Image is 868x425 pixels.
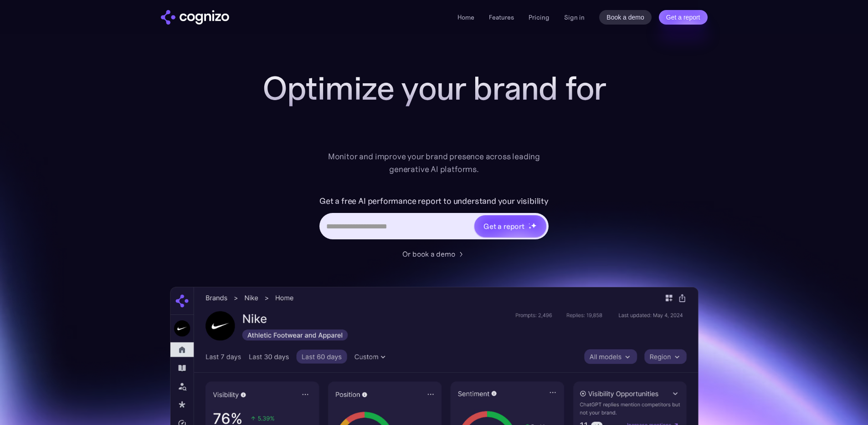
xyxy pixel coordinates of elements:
[402,248,455,259] div: Or book a demo
[564,12,585,23] a: Sign in
[489,13,514,21] a: Features
[529,226,532,229] img: star
[319,194,549,244] form: Hero URL Input Form
[402,248,466,259] a: Or book a demo
[252,70,616,106] h1: Optimize your brand for
[483,221,524,232] div: Get a report
[457,13,474,21] a: Home
[322,150,546,176] div: Monitor and improve your brand presence across leading generative AI platforms.
[659,10,708,25] a: Get a report
[599,10,652,25] a: Book a demo
[529,13,550,21] a: Pricing
[161,10,229,25] a: home
[319,194,549,208] label: Get a free AI performance report to understand your visibility
[531,223,537,228] img: star
[161,10,229,25] img: cognizo logo
[529,223,530,224] img: star
[473,214,547,238] a: Get a reportstarstarstar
